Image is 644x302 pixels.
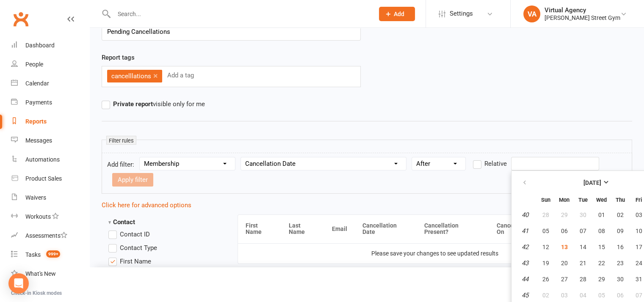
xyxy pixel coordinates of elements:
span: Contact ID [120,229,150,238]
button: 14 [574,239,591,255]
span: 01 [598,211,605,218]
div: Tasks [25,251,41,258]
label: Report tags [102,52,135,63]
span: 22 [598,260,605,266]
span: 07 [635,292,642,299]
span: 26 [542,276,549,283]
input: Add a tag [166,70,196,81]
span: 06 [616,292,623,299]
span: Add [394,11,404,17]
button: 27 [555,272,573,287]
span: 30 [579,211,586,218]
input: Search... [111,8,368,20]
button: 09 [611,223,629,239]
span: 12 [542,244,549,250]
button: 08 [592,223,610,239]
th: Email [324,215,355,243]
button: 13 [555,239,573,255]
div: Virtual Agency [544,6,620,14]
button: 29 [592,272,610,287]
em: 40 [522,211,528,219]
span: 29 [598,276,605,283]
div: Calendar [25,80,49,87]
div: Dashboard [25,42,55,49]
a: × [153,69,158,82]
small: Thursday [615,197,625,203]
div: Product Sales [25,175,62,182]
th: Cancellation Added On [489,215,563,243]
em: 45 [522,291,528,299]
div: Payments [25,99,52,106]
a: What's New [11,264,89,283]
span: 20 [561,260,567,266]
small: Tuesday [578,197,587,203]
span: 09 [616,228,623,234]
button: 12 [536,239,554,255]
span: 10 [635,228,642,234]
th: Last Name [281,215,324,243]
span: cancelllations [111,72,151,80]
span: Settings [450,4,473,23]
em: 41 [522,227,528,235]
span: 28 [579,276,586,283]
button: Add [379,7,415,21]
span: 30 [616,276,623,283]
div: Assessments [25,232,67,239]
span: First Name [120,256,151,265]
button: 07 [574,223,591,239]
strong: Contact [108,218,135,226]
a: Calendar [11,74,89,93]
button: 30 [574,207,591,222]
span: 999+ [46,250,60,258]
th: Cancellation Present? [417,215,489,243]
button: 01 [592,207,610,222]
span: 03 [635,211,642,218]
span: 08 [598,228,605,234]
a: Waivers [11,188,89,207]
small: Friday [636,197,642,203]
a: Tasks 999+ [11,245,89,264]
span: 14 [579,244,586,250]
a: Clubworx [10,8,31,30]
small: Monday [559,197,569,203]
a: Workouts [11,207,89,226]
em: 44 [522,275,528,283]
button: 21 [574,255,591,271]
span: 04 [579,292,586,299]
div: What's New [25,270,56,277]
em: 42 [522,243,528,251]
div: VA [523,5,540,22]
button: 15 [592,239,610,255]
a: Payments [11,93,89,112]
span: 28 [542,211,549,218]
button: 28 [536,207,554,222]
div: [PERSON_NAME] Street Gym [544,14,620,22]
em: 43 [522,259,528,267]
button: 29 [555,207,573,222]
span: 13 [561,244,567,250]
div: Open Intercom Messenger [8,273,29,294]
button: 20 [555,255,573,271]
a: Assessments [11,226,89,245]
span: 17 [635,244,642,250]
div: Reports [25,118,47,125]
button: 22 [592,255,610,271]
button: 30 [611,272,629,287]
button: 16 [611,239,629,255]
button: 23 [611,255,629,271]
div: Messages [25,137,52,144]
span: 16 [616,244,623,250]
a: Click here for advanced options [102,201,191,209]
button: 06 [555,223,573,239]
small: Sunday [541,197,550,203]
span: 24 [635,260,642,266]
span: 05 [598,292,605,299]
div: Waivers [25,194,46,201]
span: 21 [579,260,586,266]
small: Filter rules [106,136,136,145]
form: Add filter: [102,153,632,194]
span: 07 [579,228,586,234]
span: 23 [616,260,623,266]
a: Dashboard [11,36,89,55]
strong: [DATE] [583,179,601,186]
